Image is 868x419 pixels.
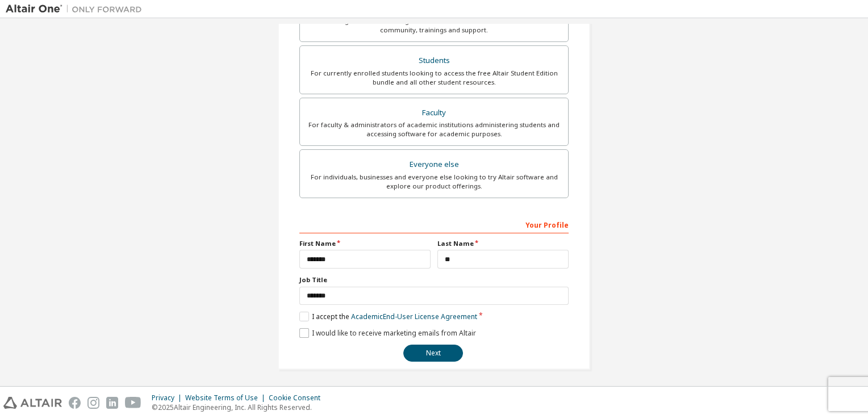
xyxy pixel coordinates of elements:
div: Students [307,53,561,69]
div: For faculty & administrators of academic institutions administering students and accessing softwa... [307,120,561,139]
div: For currently enrolled students looking to access the free Altair Student Edition bundle and all ... [307,69,561,87]
img: instagram.svg [87,397,99,409]
label: Job Title [299,275,569,284]
div: Website Terms of Use [185,393,269,403]
div: Faculty [307,105,561,121]
img: youtube.svg [125,397,141,409]
p: © 2025 Altair Engineering, Inc. All Rights Reserved. [152,403,327,412]
img: altair_logo.svg [3,397,62,409]
div: Your Profile [299,215,569,233]
img: Altair One [6,3,148,15]
div: Everyone else [307,157,561,173]
button: Next [403,345,463,362]
div: For individuals, businesses and everyone else looking to try Altair software and explore our prod... [307,173,561,191]
label: I would like to receive marketing emails from Altair [299,328,476,338]
a: Academic End-User License Agreement [351,312,477,321]
div: Privacy [152,393,185,403]
label: Last Name [437,239,569,248]
label: I accept the [299,312,477,321]
label: First Name [299,239,431,248]
img: linkedin.svg [106,397,118,409]
img: facebook.svg [69,397,81,409]
div: Cookie Consent [269,393,327,403]
div: For existing customers looking to access software downloads, HPC resources, community, trainings ... [307,16,561,35]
